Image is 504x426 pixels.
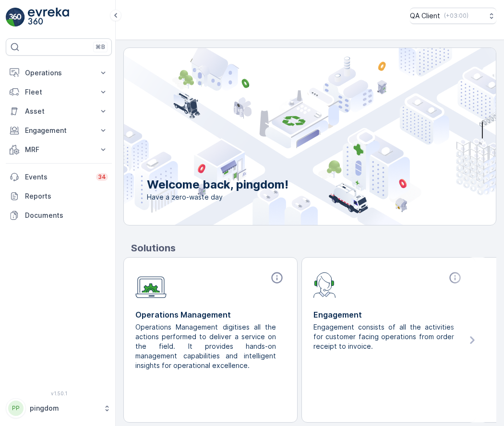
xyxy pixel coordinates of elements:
p: ( +03:00 ) [444,12,468,20]
a: Documents [6,206,112,225]
button: Fleet [6,83,112,102]
p: Events [25,172,90,182]
img: module-icon [313,271,336,298]
img: module-icon [135,271,167,298]
p: Operations Management [135,309,286,320]
p: MRF [25,145,93,154]
p: Engagement consists of all the activities for customer facing operations from order receipt to in... [313,322,456,351]
a: Events34 [6,167,112,187]
button: PPpingdom [6,398,112,418]
p: Operations [25,68,93,78]
p: Solutions [131,241,496,255]
p: Operations Management digitises all the actions performed to deliver a service on the field. It p... [135,322,278,370]
a: Reports [6,187,112,206]
button: Asset [6,102,112,121]
p: pingdom [30,403,98,413]
div: PP [8,401,24,416]
p: Welcome back, pingdom! [147,177,288,192]
p: QA Client [410,11,440,21]
span: Have a zero-waste day [147,192,288,202]
p: Reports [25,191,108,201]
p: ⌘B [96,43,105,51]
p: Asset [25,106,93,116]
img: logo [6,8,25,27]
span: v 1.50.1 [6,390,112,396]
p: 34 [98,173,106,181]
button: Operations [6,63,112,83]
button: Engagement [6,121,112,140]
img: city illustration [81,48,496,225]
button: QA Client(+03:00) [410,8,496,24]
p: Fleet [25,87,93,97]
p: Engagement [313,309,464,320]
p: Documents [25,211,108,220]
img: logo_light-DOdMpM7g.png [28,8,69,27]
p: Engagement [25,126,93,135]
button: MRF [6,140,112,159]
